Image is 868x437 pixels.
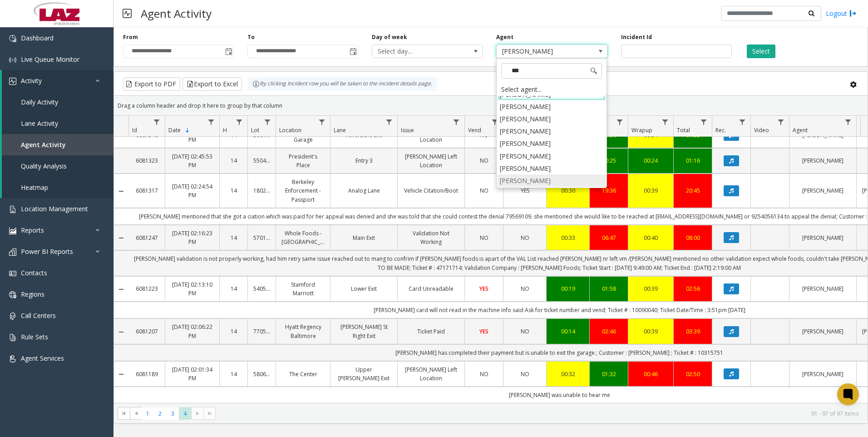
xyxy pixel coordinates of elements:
[552,370,584,378] div: 00:32
[261,116,274,128] a: Lot Filter Menu
[2,177,113,198] a: Heatmap
[679,284,706,293] div: 02:56
[679,186,706,195] a: 20:45
[21,140,66,149] span: Agent Activity
[247,33,255,41] label: To
[316,116,328,128] a: Location Filter Menu
[225,233,242,242] a: 14
[223,126,227,134] span: H
[401,126,414,134] span: Issue
[552,233,584,242] a: 00:33
[677,126,690,134] span: Total
[498,137,606,149] li: [PERSON_NAME]
[849,9,857,18] img: logout
[634,284,668,293] div: 00:39
[171,323,214,340] a: [DATE] 02:06:22 PM
[497,45,585,58] span: [PERSON_NAME]
[634,327,668,336] div: 00:39
[9,291,16,298] img: 'icon'
[114,371,128,378] a: Collapse Details
[21,290,44,298] span: Regions
[795,284,851,293] a: [PERSON_NAME]
[595,327,622,336] a: 02:46
[223,45,233,58] span: Toggle popup
[480,370,488,378] span: NO
[9,35,16,42] img: 'icon'
[679,156,706,165] a: 01:16
[179,407,191,420] span: Page 4
[2,91,113,113] a: Daily Activity
[736,116,749,128] a: Rec. Filter Menu
[252,80,260,88] img: infoIcon.svg
[634,156,668,165] a: 00:24
[225,370,242,378] a: 14
[2,134,113,155] a: Agent Activity
[114,98,868,114] div: Drag a column header and drop it here to group by that column
[253,284,270,293] a: 540503
[154,407,166,420] span: Page 2
[450,116,463,128] a: Issue Filter Menu
[21,183,48,192] span: Heatmap
[634,186,668,195] a: 00:39
[509,370,541,378] a: NO
[281,178,325,204] a: Berkeley Enforcement - Passport
[795,327,851,336] a: [PERSON_NAME]
[134,156,159,165] a: 6081323
[595,370,622,378] a: 01:32
[634,233,668,242] a: 00:40
[123,2,132,25] img: pageIcon
[134,327,159,336] a: 6081207
[21,354,64,363] span: Agent Services
[795,186,851,195] a: [PERSON_NAME]
[336,284,392,293] a: Lower Exit
[21,98,58,106] span: Daily Activity
[509,233,541,242] a: NO
[253,233,270,242] a: 570141
[614,116,626,128] a: Dur Filter Menu
[552,284,584,293] a: 00:19
[221,410,858,417] kendo-pager-info: 91 - 97 of 97 items
[595,284,622,293] div: 01:58
[21,34,54,42] span: Dashboard
[795,156,851,165] a: [PERSON_NAME]
[634,370,668,378] a: 00:46
[253,156,270,165] a: 550431
[9,56,16,64] img: 'icon'
[480,157,488,164] span: NO
[470,186,498,195] a: NO
[2,70,113,91] a: Activity
[595,233,622,242] div: 06:47
[171,280,214,298] a: [DATE] 02:13:10 PM
[2,155,113,177] a: Quality Analysis
[403,152,459,169] a: [PERSON_NAME] Left Location
[184,127,191,134] span: Sortable
[9,334,16,341] img: 'icon'
[715,126,726,134] span: Rec.
[595,156,622,165] a: 00:25
[9,270,16,277] img: 'icon'
[470,327,498,336] a: YES
[698,116,710,128] a: Total Filter Menu
[795,233,851,242] a: [PERSON_NAME]
[281,370,325,378] a: The Center
[372,45,460,58] span: Select day...
[9,355,16,363] img: 'icon'
[132,126,137,134] span: Id
[168,126,181,134] span: Date
[403,365,459,382] a: [PERSON_NAME] Left Location
[205,116,217,128] a: Date Filter Menu
[498,125,606,137] li: [PERSON_NAME]
[281,280,325,298] a: Stamford Marriott
[134,233,159,242] a: 6081247
[281,229,325,246] a: Whole Foods - [GEOGRAPHIC_DATA]
[171,365,214,382] a: [DATE] 02:01:34 PM
[225,284,242,293] a: 14
[281,152,325,169] a: President's Place
[21,226,44,234] span: Reports
[2,113,113,134] a: Lane Activity
[595,186,622,195] a: 19:36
